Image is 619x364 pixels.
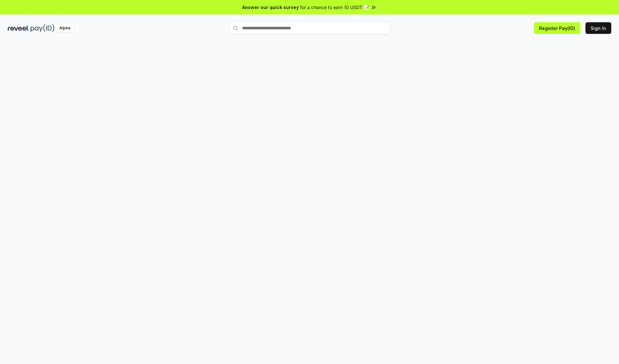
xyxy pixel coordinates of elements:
img: reveel_dark [8,24,29,32]
button: Sign In [585,22,611,34]
span: Answer our quick survey [242,4,299,11]
span: for a chance to earn 10 USDT 📝 [300,4,369,11]
img: pay_id [31,24,54,32]
button: Register Pay(ID) [534,22,580,34]
div: Alpha [56,24,74,32]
